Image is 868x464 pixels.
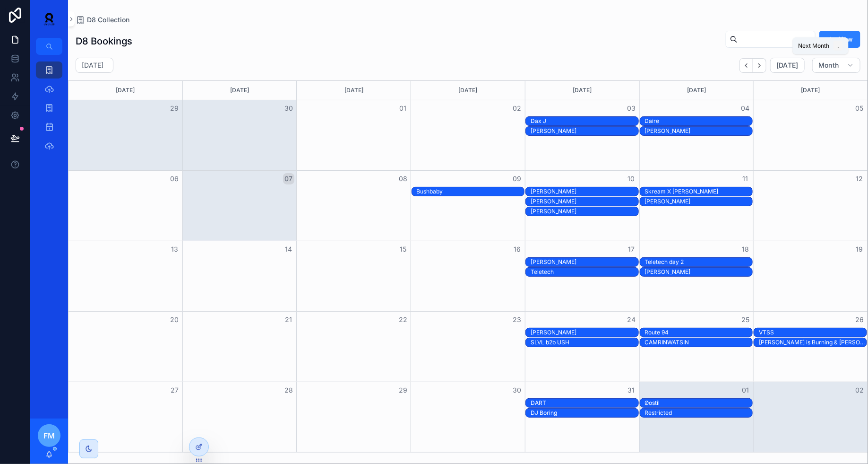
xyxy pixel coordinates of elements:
[645,127,753,135] div: Yousuke Yukimatsu
[417,188,524,195] div: Bushbaby
[645,197,753,206] div: Amber Broos
[38,11,60,26] img: App logo
[645,258,753,266] div: Teletech day 2
[531,328,638,337] div: Andres Campo
[854,385,865,396] button: 02
[169,173,180,184] button: 06
[645,338,753,347] div: CAMRINWATSIN
[169,244,180,255] button: 13
[739,103,751,114] button: 04
[397,103,409,114] button: 01
[531,258,638,266] div: [PERSON_NAME]
[531,187,638,196] div: Aaron Hibell
[834,42,842,50] span: .
[283,173,294,184] button: 07
[531,399,638,407] div: DART
[531,258,638,266] div: Nick Warren
[531,268,638,276] div: Teletech
[645,409,753,417] div: Restricted
[184,81,295,100] div: [DATE]
[739,244,751,255] button: 18
[645,117,753,125] div: Daire
[739,58,753,73] button: Back
[283,244,294,255] button: 14
[776,61,799,70] span: [DATE]
[169,103,180,114] button: 29
[645,409,753,417] div: Restricted
[819,31,860,48] button: New
[799,42,830,50] span: Next Month
[531,117,638,125] div: Dax J
[68,80,868,453] div: Month View
[818,61,839,70] span: Month
[531,127,638,135] div: Paul Van Dyk
[645,268,753,276] div: Alisha
[759,328,867,337] div: VTSS
[626,103,637,114] button: 03
[645,399,753,407] div: Øostil
[759,338,867,347] div: Enzo is Burning & Murphy's Law
[645,339,753,346] div: CAMRINWATSIN
[626,314,637,325] button: 24
[739,173,751,184] button: 11
[531,409,638,417] div: DJ Boring
[531,188,638,195] div: [PERSON_NAME]
[298,81,409,100] div: [DATE]
[645,198,753,205] div: [PERSON_NAME]
[511,173,523,184] button: 09
[76,15,129,25] a: D8 Collection
[531,399,638,407] div: DART
[739,314,751,325] button: 25
[645,187,753,196] div: Skream X Krystal Klear
[531,409,638,417] div: DJ Boring
[70,81,181,100] div: [DATE]
[531,329,638,336] div: [PERSON_NAME]
[645,328,753,337] div: Route 94
[30,55,68,166] div: scrollable content
[645,258,753,266] div: Teletech day 2
[531,198,638,205] div: [PERSON_NAME]
[626,173,637,184] button: 10
[397,314,409,325] button: 22
[283,103,294,114] button: 30
[753,58,766,73] button: Next
[283,385,294,396] button: 28
[854,244,865,255] button: 19
[511,314,523,325] button: 23
[531,338,638,347] div: SLVL b2b USH
[626,385,637,396] button: 31
[854,314,865,325] button: 26
[645,127,753,135] div: [PERSON_NAME]
[812,58,860,73] button: Month
[531,208,638,215] div: [PERSON_NAME]
[43,430,55,441] span: FM
[739,385,751,396] button: 01
[645,117,753,125] div: Daire
[626,244,637,255] button: 17
[531,207,638,216] div: Oscar Mulero
[770,58,805,73] button: [DATE]
[755,81,866,100] div: [DATE]
[531,117,638,125] div: Dax J
[854,173,865,184] button: 12
[511,244,523,255] button: 16
[397,173,409,184] button: 08
[645,399,753,407] div: Øostil
[641,81,752,100] div: [DATE]
[87,15,129,25] span: D8 Collection
[169,314,180,325] button: 20
[645,268,753,276] div: [PERSON_NAME]
[759,329,867,336] div: VTSS
[645,188,753,195] div: Skream X [PERSON_NAME]
[397,385,409,396] button: 29
[82,61,103,70] h2: [DATE]
[759,339,867,346] div: [PERSON_NAME] is Burning & [PERSON_NAME] Law
[397,244,409,255] button: 15
[169,385,180,396] button: 27
[531,268,638,276] div: Teletech
[645,329,753,336] div: Route 94
[854,103,865,114] button: 05
[531,197,638,206] div: Kolter
[417,187,524,196] div: Bushbaby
